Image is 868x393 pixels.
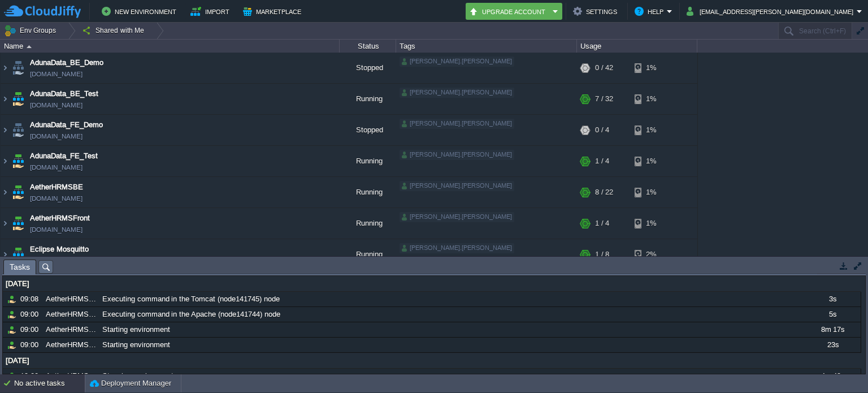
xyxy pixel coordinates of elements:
a: [DOMAIN_NAME] [30,224,83,235]
a: Eclipse Mosquitto [30,244,89,255]
div: 1 / 4 [595,208,609,239]
div: [PERSON_NAME].[PERSON_NAME] [400,181,514,191]
span: Stopping environment [102,371,173,381]
img: AMDAwAAAACH5BAEAAAAALAAAAAABAAEAAAICRAEAOw== [10,239,26,270]
div: 8m 17s [805,322,860,337]
span: Starting environment [102,340,170,350]
div: AetherHRMSBE-test [43,292,98,306]
div: 1% [635,146,671,176]
a: AdunaData_BE_Test [30,88,98,100]
img: AMDAwAAAACH5BAEAAAAALAAAAAABAAEAAAICRAEAOw== [1,146,10,176]
div: Tags [397,40,576,53]
span: Starting environment [102,325,170,335]
a: [DOMAIN_NAME] [30,68,83,80]
iframe: chat widget [821,348,857,382]
div: 1 / 4 [595,146,609,176]
div: 2% [635,239,671,270]
div: 4m 49s [805,369,860,383]
div: [PERSON_NAME].[PERSON_NAME] [400,212,514,222]
img: AMDAwAAAACH5BAEAAAAALAAAAAABAAEAAAICRAEAOw== [1,177,10,208]
div: Running [340,177,396,208]
div: 7 / 32 [595,84,613,114]
div: [PERSON_NAME].[PERSON_NAME] [400,57,514,67]
div: 09:00 [20,338,42,352]
div: Name [1,40,339,53]
img: CloudJiffy [4,5,81,19]
img: AMDAwAAAACH5BAEAAAAALAAAAAABAAEAAAICRAEAOw== [10,115,26,145]
div: Stopped [340,53,396,83]
div: 8 / 22 [595,177,613,208]
a: [DOMAIN_NAME] [30,255,83,266]
img: AMDAwAAAACH5BAEAAAAALAAAAAABAAEAAAICRAEAOw== [10,208,26,239]
div: [PERSON_NAME].[PERSON_NAME] [400,119,514,129]
a: [DOMAIN_NAME] [30,100,83,111]
span: Tasks [10,260,30,274]
button: Deployment Manager [90,378,171,389]
img: AMDAwAAAACH5BAEAAAAALAAAAAABAAEAAAICRAEAOw== [1,53,10,83]
div: 1% [635,53,671,83]
button: [EMAIL_ADDRESS][PERSON_NAME][DOMAIN_NAME] [687,5,857,18]
div: [PERSON_NAME].[PERSON_NAME] [400,150,514,160]
div: AetherHRMSFront-test [43,338,98,352]
div: [PERSON_NAME].[PERSON_NAME] [400,243,514,253]
div: Running [340,239,396,270]
a: [DOMAIN_NAME] [30,193,83,204]
div: 1% [635,208,671,239]
button: Env Groups [4,23,60,38]
div: Running [340,208,396,239]
button: Help [635,5,667,18]
a: AetherHRMSBE [30,182,83,193]
div: Usage [578,40,697,53]
div: 1 / 8 [595,239,609,270]
a: [DOMAIN_NAME] [30,162,83,173]
a: AdunaData_BE_Demo [30,57,103,68]
div: Status [340,40,396,53]
button: Upgrade Account [469,5,549,18]
a: AdunaData_FE_Demo [30,119,103,131]
div: 1% [635,177,671,208]
img: AMDAwAAAACH5BAEAAAAALAAAAAABAAEAAAICRAEAOw== [10,53,26,83]
img: AMDAwAAAACH5BAEAAAAALAAAAAABAAEAAAICRAEAOw== [1,84,10,114]
a: AdunaData_FE_Test [30,150,98,162]
img: AMDAwAAAACH5BAEAAAAALAAAAAABAAEAAAICRAEAOw== [10,84,26,114]
div: AetherHRMSFront-test [43,307,98,322]
button: Settings [573,5,620,18]
div: 09:00 [20,322,42,337]
div: Running [340,84,396,114]
img: AMDAwAAAACH5BAEAAAAALAAAAAABAAEAAAICRAEAOw== [1,115,10,145]
div: 0 / 42 [595,53,613,83]
a: AetherHRMSFront [30,213,90,224]
button: New Environment [102,5,180,18]
div: 1% [635,115,671,145]
div: [PERSON_NAME].[PERSON_NAME] [400,88,514,98]
div: AetherHRMSBE-test [43,369,98,383]
img: AMDAwAAAACH5BAEAAAAALAAAAAABAAEAAAICRAEAOw== [10,177,26,208]
button: Marketplace [243,5,305,18]
button: Shared with Me [82,23,148,38]
div: 0 / 4 [595,115,609,145]
img: AMDAwAAAACH5BAEAAAAALAAAAAABAAEAAAICRAEAOw== [10,146,26,176]
div: AetherHRMSBE-test [43,322,98,337]
img: AMDAwAAAACH5BAEAAAAALAAAAAABAAEAAAICRAEAOw== [1,208,10,239]
div: Stopped [340,115,396,145]
div: 23s [805,338,860,352]
span: Executing command in the Apache (node141744) node [102,309,280,319]
div: No active tasks [14,374,85,392]
div: [DATE] [3,277,861,291]
div: 1% [635,84,671,114]
div: [DATE] [3,353,861,368]
div: 5s [805,307,860,322]
div: 09:00 [20,307,42,322]
div: 3s [805,292,860,306]
img: AMDAwAAAACH5BAEAAAAALAAAAAABAAEAAAICRAEAOw== [1,239,10,270]
div: 19:00 [20,369,42,383]
img: AMDAwAAAACH5BAEAAAAALAAAAAABAAEAAAICRAEAOw== [27,45,32,48]
div: Running [340,146,396,176]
